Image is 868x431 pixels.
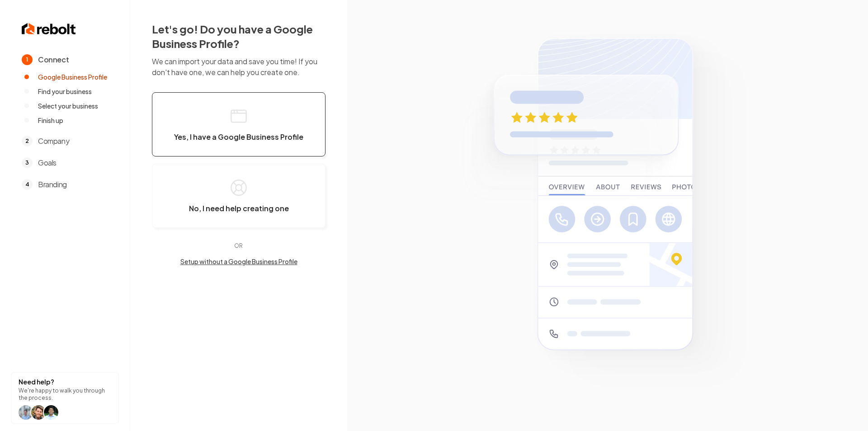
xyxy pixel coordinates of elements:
[19,405,33,420] img: help icon Will
[451,27,764,404] img: Google Business Profile
[22,179,33,190] span: 4
[152,164,325,228] button: No, I need help creating one
[152,242,325,250] p: OR
[152,56,325,78] p: We can import your data and save you time! If you don't have one, we can help you create one.
[31,405,46,420] img: help icon Will
[152,22,325,51] h2: Let's go! Do you have a Google Business Profile?
[22,22,76,36] img: Rebolt Logo
[19,378,54,386] strong: Need help?
[189,204,289,213] span: No, I need help creating one
[38,136,69,147] span: Company
[38,116,63,125] span: Finish up
[152,92,325,156] button: Yes, I have a Google Business Profile
[38,54,69,65] span: Connect
[19,387,111,402] p: We're happy to walk you through the process.
[22,54,33,65] span: 1
[22,136,33,147] span: 2
[38,157,57,168] span: Goals
[22,157,33,168] span: 3
[38,179,67,190] span: Branding
[38,101,98,110] span: Select your business
[174,133,303,142] span: Yes, I have a Google Business Profile
[152,257,325,266] button: Setup without a Google Business Profile
[11,372,119,424] button: Need help?We're happy to walk you through the process.help icon Willhelp icon Willhelp icon arwin
[38,72,107,81] span: Google Business Profile
[44,405,58,420] img: help icon arwin
[38,87,92,96] span: Find your business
